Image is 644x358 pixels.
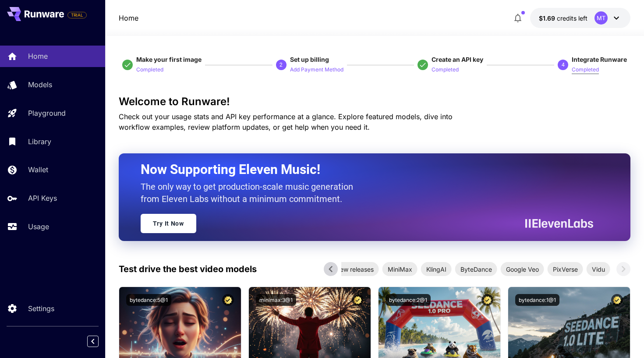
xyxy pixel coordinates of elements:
[611,294,623,306] button: Certified Model – Vetted for best performance and includes a commercial license.
[548,262,583,276] div: PixVerse
[94,333,105,349] div: Collapse sidebar
[119,13,138,23] a: Home
[352,294,364,306] button: Certified Model – Vetted for best performance and includes a commercial license.
[141,161,587,178] h2: Now Supporting Eleven Music!
[290,66,343,74] p: Add Payment Method
[501,262,544,276] div: Google Veo
[432,66,459,74] p: Completed
[572,64,599,74] button: Completed
[330,262,379,276] div: New releases
[455,265,497,274] span: ByteDance
[562,61,565,69] p: 4
[87,336,99,347] button: Collapse sidebar
[67,10,87,20] span: Add your payment card to enable full platform functionality.
[28,303,54,314] p: Settings
[119,112,453,131] span: Check out your usage stats and API key performance at a glance. Explore featured models, dive int...
[68,12,86,18] span: TRIAL
[539,14,587,23] div: $1.691
[136,64,163,74] button: Completed
[280,61,283,69] p: 2
[455,262,497,276] div: ByteDance
[119,96,631,108] h3: Welcome to Runware!
[136,66,163,74] p: Completed
[28,51,48,61] p: Home
[572,66,599,74] p: Completed
[421,265,452,274] span: KlingAI
[136,56,202,63] span: Make your first image
[421,262,452,276] div: KlingAI
[501,265,544,274] span: Google Veo
[481,294,493,306] button: Certified Model – Vetted for best performance and includes a commercial license.
[126,294,171,306] button: bytedance:5@1
[382,262,418,276] div: MiniMax
[587,262,610,276] div: Vidu
[119,262,257,276] p: Test drive the best video models
[141,181,360,205] p: The only way to get production-scale music generation from Eleven Labs without a minimum commitment.
[432,56,483,63] span: Create an API key
[28,108,66,118] p: Playground
[222,294,234,306] button: Certified Model – Vetted for best performance and includes a commercial license.
[119,13,138,23] nav: breadcrumb
[330,265,379,274] span: New releases
[539,14,557,22] span: $1.69
[530,8,630,28] button: $1.691MT
[594,11,608,25] div: MT
[557,14,587,22] span: credits left
[28,221,49,232] p: Usage
[256,294,296,306] button: minimax:3@1
[28,164,48,175] p: Wallet
[290,64,343,74] button: Add Payment Method
[386,294,431,306] button: bytedance:2@1
[28,79,52,90] p: Models
[28,193,57,203] p: API Keys
[28,136,51,147] p: Library
[587,265,610,274] span: Vidu
[290,56,329,63] span: Set up billing
[548,265,583,274] span: PixVerse
[382,265,418,274] span: MiniMax
[572,56,627,63] span: Integrate Runware
[515,294,559,306] button: bytedance:1@1
[141,214,196,233] a: Try It Now
[432,64,459,74] button: Completed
